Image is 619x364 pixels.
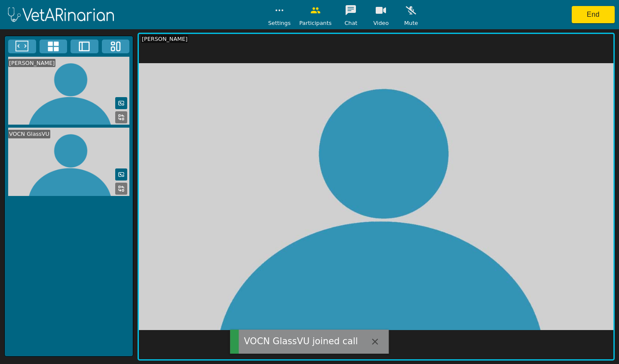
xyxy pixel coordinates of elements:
div: VOCN GlassVU joined call [244,335,358,348]
span: Participants [299,19,331,27]
button: Picture in Picture [115,97,127,109]
div: VOCN GlassVU [8,130,50,138]
div: [PERSON_NAME] [141,35,188,43]
button: Picture in Picture [115,168,127,180]
img: logoWhite.png [4,7,118,22]
span: Video [373,19,389,27]
span: Chat [344,19,357,27]
button: Fullscreen [8,40,36,53]
button: Replace Feed [115,183,127,195]
button: Two Window Medium [70,40,98,53]
button: End [572,6,615,23]
div: [PERSON_NAME] [8,59,55,67]
button: Three Window Medium [102,40,130,53]
button: 4x4 [40,40,67,53]
span: Mute [404,19,418,27]
button: Replace Feed [115,111,127,123]
span: Settings [268,19,291,27]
